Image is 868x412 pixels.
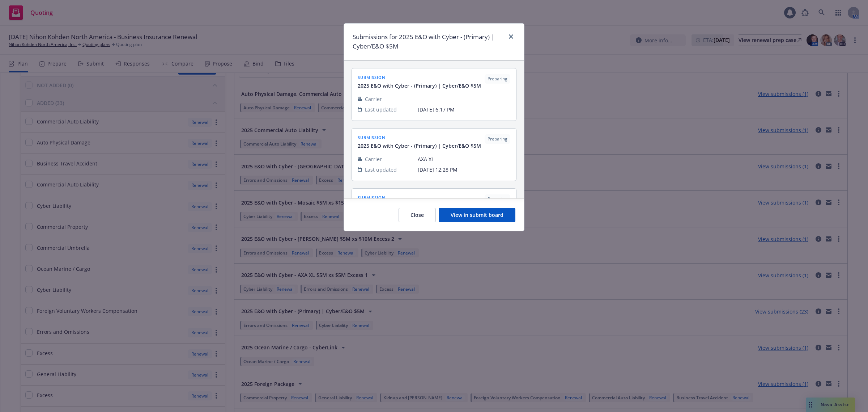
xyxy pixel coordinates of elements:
button: Close [399,208,436,222]
span: AXA XL [418,155,510,163]
span: submission [358,74,481,80]
span: Carrier [365,95,382,103]
span: Last updated [365,106,397,113]
span: [DATE] 12:28 PM [418,166,510,173]
span: submission [358,134,481,140]
span: Preparing [488,196,507,202]
span: 2025 E&O with Cyber - (Primary) | Cyber/E&O $5M [358,142,481,150]
span: Last updated [365,166,397,173]
span: Preparing [488,76,507,82]
a: close [507,32,515,41]
span: Preparing [488,136,507,142]
span: [DATE] 6:17 PM [418,106,510,113]
span: 2025 E&O with Cyber - (Primary) | Cyber/E&O $5M [358,82,481,89]
span: submission [358,194,481,201]
span: Carrier [365,155,382,163]
button: View in submit board [439,208,515,222]
h1: Submissions for 2025 E&O with Cyber - (Primary) | Cyber/E&O $5M [353,32,504,51]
